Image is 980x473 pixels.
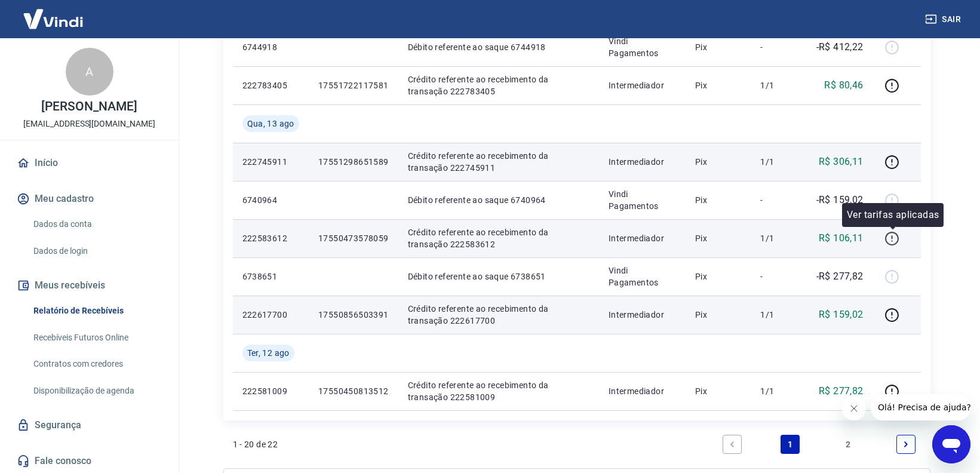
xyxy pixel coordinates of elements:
p: Pix [695,41,742,53]
p: 222617700 [242,309,299,321]
span: Olá! Precisa de ajuda? [7,8,100,18]
p: Crédito referente ao recebimento da transação 222583612 [408,226,589,250]
p: - [760,41,795,53]
p: Ver tarifas aplicadas [847,208,939,222]
p: - [760,271,795,282]
p: Intermediador [609,309,676,321]
p: 1/1 [760,309,795,321]
p: [EMAIL_ADDRESS][DOMAIN_NAME] [23,118,155,130]
p: Débito referente ao saque 6740964 [408,194,589,206]
p: Pix [695,271,742,282]
p: Intermediador [609,232,676,244]
p: 1/1 [760,385,795,397]
p: Débito referente ao saque 6738651 [408,271,589,282]
p: - [760,194,795,206]
iframe: Mensagem da empresa [871,394,970,420]
p: Crédito referente ao recebimento da transação 222617700 [408,303,589,327]
a: Dados da conta [29,212,164,236]
p: 6738651 [242,271,299,282]
a: Page 2 [838,435,858,454]
p: 17551722117581 [318,79,389,91]
p: -R$ 159,02 [816,193,864,207]
p: 222583612 [242,232,299,244]
a: Previous page [723,435,742,454]
p: 1 - 20 de 22 [233,438,278,450]
p: 17550856503391 [318,309,389,321]
a: Page 1 is your current page [781,435,800,454]
p: 17550450813512 [318,385,389,397]
p: 6744918 [242,41,299,53]
iframe: Botão para abrir a janela de mensagens [932,425,970,463]
p: Pix [695,194,742,206]
a: Next page [896,435,916,454]
p: Pix [695,156,742,168]
a: Segurança [14,412,164,438]
p: Intermediador [609,156,676,168]
iframe: Fechar mensagem [842,397,866,420]
p: [PERSON_NAME] [41,100,137,113]
a: Dados de login [29,239,164,263]
button: Meus recebíveis [14,272,164,299]
p: Pix [695,232,742,244]
a: Relatório de Recebíveis [29,299,164,323]
p: Pix [695,79,742,91]
span: Ter, 12 ago [247,347,290,359]
span: Qua, 13 ago [247,118,294,130]
a: Início [14,150,164,176]
a: Recebíveis Futuros Online [29,325,164,350]
img: Vindi [14,1,92,37]
p: Crédito referente ao recebimento da transação 222745911 [408,150,589,174]
p: -R$ 412,22 [816,40,864,54]
a: Contratos com credores [29,352,164,376]
p: Pix [695,385,742,397]
p: 17550473578059 [318,232,389,244]
p: Intermediador [609,79,676,91]
p: Pix [695,309,742,321]
p: Crédito referente ao recebimento da transação 222783405 [408,73,589,97]
p: -R$ 277,82 [816,269,864,284]
ul: Pagination [718,430,921,459]
p: 6740964 [242,194,299,206]
p: Crédito referente ao recebimento da transação 222581009 [408,379,589,403]
p: Vindi Pagamentos [609,265,676,288]
p: 1/1 [760,156,795,168]
div: A [66,48,113,96]
p: 222581009 [242,385,299,397]
button: Meu cadastro [14,186,164,212]
p: R$ 80,46 [824,78,863,93]
button: Sair [923,8,966,30]
p: 17551298651589 [318,156,389,168]
p: R$ 106,11 [819,231,864,245]
p: Vindi Pagamentos [609,35,676,59]
p: R$ 277,82 [819,384,864,398]
p: Intermediador [609,385,676,397]
p: R$ 159,02 [819,308,864,322]
p: 1/1 [760,232,795,244]
p: 222745911 [242,156,299,168]
p: 222783405 [242,79,299,91]
p: R$ 306,11 [819,155,864,169]
a: Disponibilização de agenda [29,379,164,403]
p: Débito referente ao saque 6744918 [408,41,589,53]
p: Vindi Pagamentos [609,188,676,212]
p: 1/1 [760,79,795,91]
